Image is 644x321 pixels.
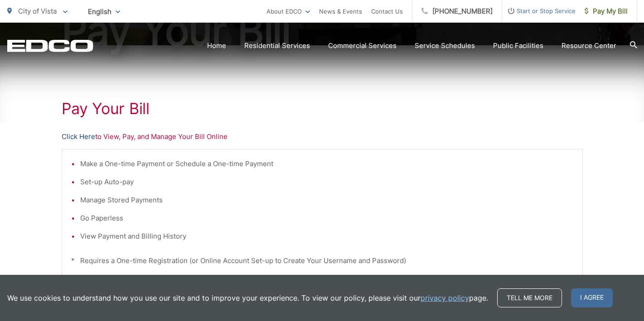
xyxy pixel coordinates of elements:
[328,40,397,51] a: Commercial Services
[18,7,57,15] span: City of Vista
[562,40,616,51] a: Resource Center
[7,39,93,52] a: EDCD logo. Return to the homepage.
[207,40,226,51] a: Home
[80,177,573,187] li: Set-up Auto-pay
[80,158,573,169] li: Make a One-time Payment or Schedule a One-time Payment
[81,4,127,19] span: English
[244,40,310,51] a: Residential Services
[80,195,573,206] li: Manage Stored Payments
[493,40,543,51] a: Public Facilities
[319,6,362,17] a: News & Events
[62,100,583,118] h1: Pay Your Bill
[266,6,310,17] a: About EDCO
[371,6,403,17] a: Contact Us
[585,6,628,17] span: Pay My Bill
[571,288,613,307] span: I agree
[421,292,469,303] a: privacy policy
[62,131,583,142] p: to View, Pay, and Manage Your Bill Online
[80,231,573,242] li: View Payment and Billing History
[415,40,475,51] a: Service Schedules
[71,255,573,266] p: * Requires a One-time Registration (or Online Account Set-up to Create Your Username and Password)
[62,131,95,142] a: Click Here
[80,213,573,224] li: Go Paperless
[497,288,562,307] a: Tell me more
[7,292,488,303] p: We use cookies to understand how you use our site and to improve your experience. To view our pol...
